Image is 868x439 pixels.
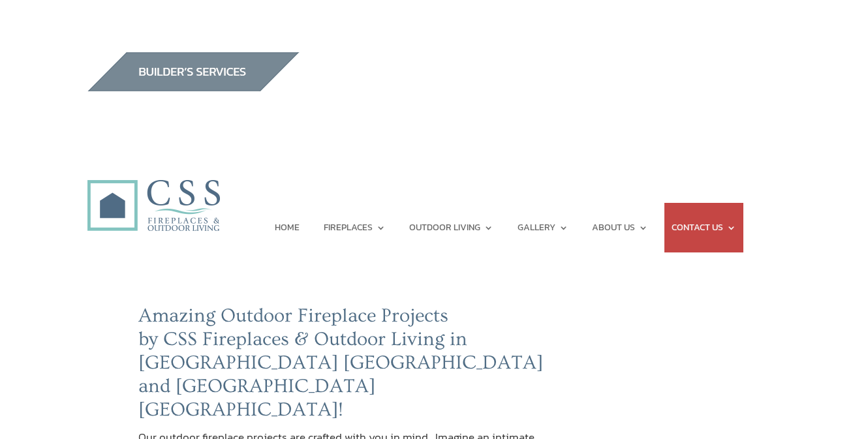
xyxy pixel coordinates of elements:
[409,203,493,252] a: OUTDOOR LIVING
[518,203,568,252] a: GALLERY
[275,203,300,252] a: HOME
[138,304,551,428] h2: Amazing Outdoor Fireplace Projects by CSS Fireplaces & Outdoor Living in [GEOGRAPHIC_DATA] [GEOGR...
[87,144,220,238] img: CSS Fireplaces & Outdoor Living (Formerly Construction Solutions & Supply)- Jacksonville Ormond B...
[592,203,648,252] a: ABOUT US
[672,203,736,252] a: CONTACT US
[324,203,386,252] a: FIREPLACES
[87,79,300,96] a: builder services construction supply
[87,52,300,91] img: builders_btn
